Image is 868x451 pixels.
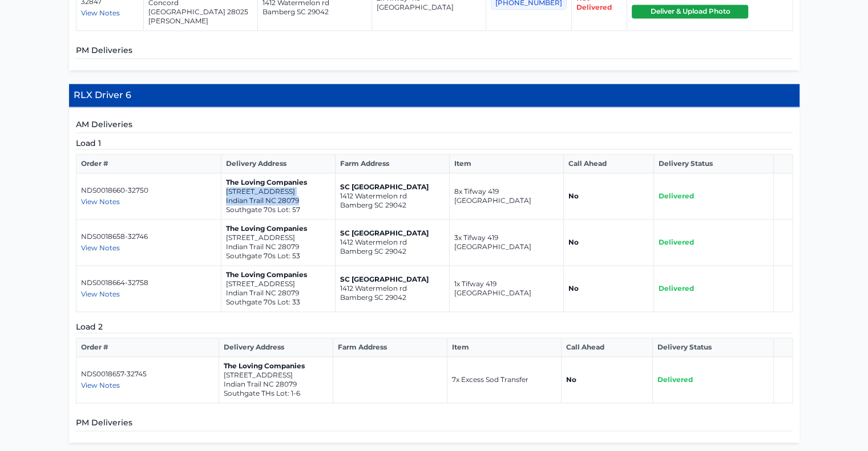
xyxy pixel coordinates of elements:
th: Call Ahead [563,155,653,173]
span: View Notes [81,243,120,252]
p: 1412 Watermelon rd [340,192,445,201]
p: [PERSON_NAME] [148,17,253,26]
span: View Notes [81,381,120,389]
p: Southgate 70s Lot: 33 [226,298,330,307]
th: Delivery Address [221,155,335,173]
p: [STREET_ADDRESS] [226,279,330,289]
h5: Load 1 [76,137,793,149]
p: Indian Trail NC 28079 [226,242,330,251]
p: The Loving Companies [226,270,330,279]
span: Delivered [659,238,694,246]
strong: No [568,192,579,200]
span: Delivered [657,375,693,384]
strong: No [568,238,579,246]
p: Indian Trail NC 28079 [226,289,330,298]
p: Indian Trail NC 28079 [224,380,328,389]
p: Bamberg SC 29042 [263,7,367,17]
th: Order # [76,338,219,357]
p: SC [GEOGRAPHIC_DATA] [340,229,445,238]
th: Delivery Status [653,155,774,173]
p: NDS0018660-32750 [81,186,216,195]
h5: AM Deliveries [76,119,793,133]
p: 1412 Watermelon rd [340,238,445,247]
th: Delivery Address [219,338,333,357]
p: SC [GEOGRAPHIC_DATA] [340,182,445,192]
th: Item [447,338,562,357]
th: Item [449,155,563,173]
td: 8x Tifway 419 [GEOGRAPHIC_DATA] [449,173,563,220]
p: [STREET_ADDRESS] [224,371,328,380]
p: Southgate THs Lot: 1-6 [224,389,328,398]
h5: PM Deliveries [76,44,793,59]
p: The Loving Companies [224,361,328,371]
p: Bamberg SC 29042 [340,201,445,210]
p: NDS0018657-32745 [81,369,215,379]
p: Bamberg SC 29042 [340,293,445,302]
p: Bamberg SC 29042 [340,247,445,256]
th: Farm Address [335,155,449,173]
p: Indian Trail NC 28079 [226,196,330,205]
p: [STREET_ADDRESS] [226,187,330,196]
p: NDS0018658-32746 [81,232,216,241]
span: Delivered [659,284,694,292]
p: The Loving Companies [226,224,330,233]
span: View Notes [81,9,120,17]
span: Delivered [659,192,694,200]
strong: No [566,375,576,384]
th: Delivery Status [652,338,774,357]
p: Southgate 70s Lot: 53 [226,251,330,261]
h4: RLX Driver 6 [69,84,800,107]
p: The Loving Companies [226,178,330,187]
h5: Load 2 [76,321,793,333]
th: Order # [76,155,221,173]
strong: No [568,284,579,292]
h5: PM Deliveries [76,417,793,431]
p: [STREET_ADDRESS] [226,233,330,242]
th: Call Ahead [562,338,652,357]
p: SC [GEOGRAPHIC_DATA] [340,275,445,284]
p: Southgate 70s Lot: 57 [226,205,330,214]
p: NDS0018664-32758 [81,278,216,287]
td: 1x Tifway 419 [GEOGRAPHIC_DATA] [449,266,563,312]
p: 1412 Watermelon rd [340,284,445,293]
td: 7x Excess Sod Transfer [447,357,562,403]
span: View Notes [81,197,120,206]
span: View Notes [81,290,120,298]
th: Farm Address [333,338,447,357]
button: Deliver & Upload Photo [632,5,748,18]
td: 3x Tifway 419 [GEOGRAPHIC_DATA] [449,220,563,266]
